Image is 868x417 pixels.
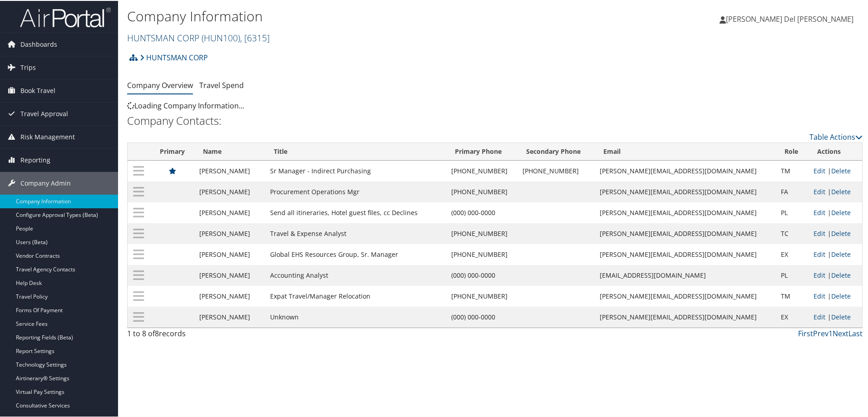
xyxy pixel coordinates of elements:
[595,306,776,327] td: [PERSON_NAME][EMAIL_ADDRESS][DOMAIN_NAME]
[266,264,447,285] td: Accounting Analyst
[127,327,301,343] div: 1 to 8 of records
[809,243,862,264] td: |
[831,249,851,258] a: Delete
[595,243,776,264] td: [PERSON_NAME][EMAIL_ADDRESS][DOMAIN_NAME]
[776,285,809,306] td: TM
[266,222,447,243] td: Travel & Expense Analyst
[776,306,809,327] td: EX
[809,285,862,306] td: |
[809,264,862,285] td: |
[809,201,862,222] td: |
[848,328,863,338] a: Last
[720,5,863,32] a: [PERSON_NAME] Del [PERSON_NAME]
[195,181,266,201] td: [PERSON_NAME]
[776,181,809,201] td: FA
[199,79,244,89] a: Travel Spend
[447,160,518,181] td: [PHONE_NUMBER]
[140,48,208,66] a: HUNTSMAN CORP
[127,100,244,110] span: Loading Company Information...
[447,201,518,222] td: (000) 000-0000
[726,13,853,23] span: [PERSON_NAME] Del [PERSON_NAME]
[831,312,851,320] a: Delete
[813,328,829,338] a: Prev
[195,243,266,264] td: [PERSON_NAME]
[266,201,447,222] td: Send all itineraries, Hotel guest files, cc Declines
[266,181,447,201] td: Procurement Operations Mgr
[809,131,863,141] a: Table Actions
[20,102,68,124] span: Travel Approval
[20,125,75,147] span: Risk Management
[814,166,825,174] a: Edit
[447,285,518,306] td: [PHONE_NUMBER]
[195,201,266,222] td: [PERSON_NAME]
[595,222,776,243] td: [PERSON_NAME][EMAIL_ADDRESS][DOMAIN_NAME]
[20,78,55,101] span: Book Travel
[447,243,518,264] td: [PHONE_NUMBER]
[814,207,825,216] a: Edit
[595,285,776,306] td: [PERSON_NAME][EMAIL_ADDRESS][DOMAIN_NAME]
[831,270,851,279] a: Delete
[814,228,825,237] a: Edit
[776,201,809,222] td: PL
[195,264,266,285] td: [PERSON_NAME]
[798,328,813,338] a: First
[266,285,447,306] td: Expat Travel/Manager Relocation
[809,181,862,201] td: |
[595,160,776,181] td: [PERSON_NAME][EMAIL_ADDRESS][DOMAIN_NAME]
[809,306,862,327] td: |
[776,142,809,160] th: Role
[195,160,266,181] td: [PERSON_NAME]
[776,264,809,285] td: PL
[150,142,195,160] th: Primary
[814,312,825,320] a: Edit
[127,112,863,128] h2: Company Contacts:
[814,291,825,299] a: Edit
[595,181,776,201] td: [PERSON_NAME][EMAIL_ADDRESS][DOMAIN_NAME]
[831,186,851,195] a: Delete
[595,142,776,160] th: Email
[447,306,518,327] td: (000) 000-0000
[776,222,809,243] td: TC
[20,6,111,27] img: airportal-logo.png
[447,264,518,285] td: (000) 000-0000
[831,207,851,216] a: Delete
[266,243,447,264] td: Global EHS Resources Group, Sr. Manager
[195,142,266,160] th: Name
[240,31,270,43] span: , [ 6315 ]
[447,142,518,160] th: Primary Phone
[829,328,833,338] a: 1
[155,328,159,338] span: 8
[20,148,50,171] span: Reporting
[20,171,71,194] span: Company Admin
[518,160,595,181] td: [PHONE_NUMBER]
[831,291,851,299] a: Delete
[195,222,266,243] td: [PERSON_NAME]
[202,31,240,43] span: ( HUN100 )
[776,243,809,264] td: EX
[809,222,862,243] td: |
[266,160,447,181] td: Sr Manager - Indirect Purchasing
[447,222,518,243] td: [PHONE_NUMBER]
[831,228,851,237] a: Delete
[776,160,809,181] td: TM
[595,201,776,222] td: [PERSON_NAME][EMAIL_ADDRESS][DOMAIN_NAME]
[266,306,447,327] td: Unknown
[266,142,447,160] th: Title
[814,270,825,279] a: Edit
[809,142,862,160] th: Actions
[20,55,36,78] span: Trips
[127,79,193,89] a: Company Overview
[447,181,518,201] td: [PHONE_NUMBER]
[127,31,270,43] a: HUNTSMAN CORP
[814,186,825,195] a: Edit
[20,32,57,55] span: Dashboards
[127,6,617,25] h1: Company Information
[831,166,851,174] a: Delete
[809,160,862,181] td: |
[518,142,595,160] th: Secondary Phone
[595,264,776,285] td: [EMAIL_ADDRESS][DOMAIN_NAME]
[195,285,266,306] td: [PERSON_NAME]
[195,306,266,327] td: [PERSON_NAME]
[814,249,825,258] a: Edit
[833,328,848,338] a: Next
